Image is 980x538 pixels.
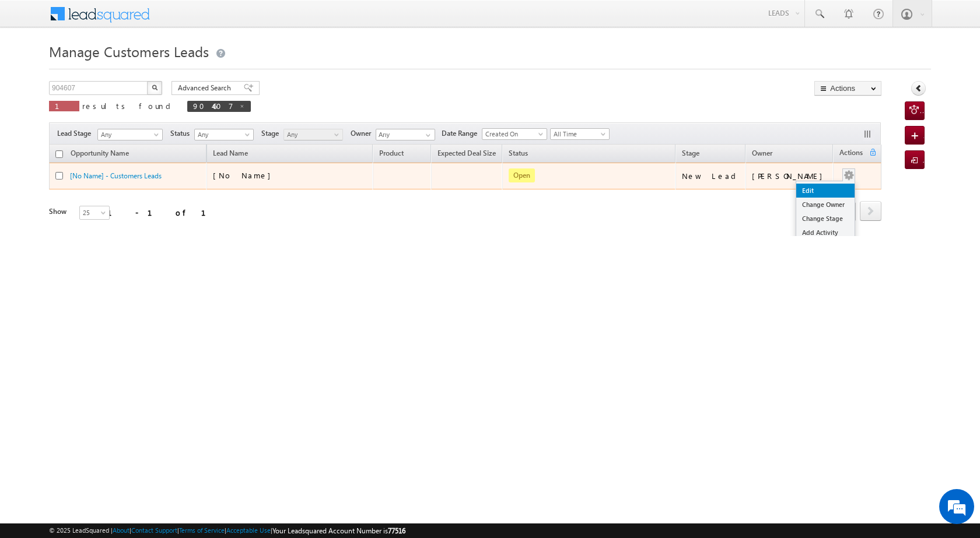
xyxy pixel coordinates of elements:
a: Opportunity Name [65,147,135,162]
a: Add Activity [796,226,855,240]
a: Status [503,147,534,162]
button: Actions [814,81,881,96]
a: Any [97,129,163,140]
a: All Time [550,128,610,140]
span: © 2025 LeadSquared | | | | | [49,525,405,536]
a: Show All Items [419,129,434,141]
input: Type to Search [376,129,435,140]
span: Stage [682,149,699,157]
a: Stage [676,147,705,162]
span: 25 [80,208,111,218]
span: Manage Customers Leads [49,42,209,61]
span: Any [195,129,250,140]
span: Lead Stage [57,128,96,139]
div: 1 - 1 of 1 [107,206,220,219]
span: Expected Deal Size [437,149,496,157]
span: Open [509,168,535,182]
span: All Time [551,129,606,139]
img: Search [152,85,157,90]
span: Date Range [442,128,482,139]
span: Lead Name [207,147,254,162]
span: Any [98,129,159,140]
span: 77516 [388,526,405,535]
a: Created On [482,128,547,140]
img: d_60004797649_company_0_60004797649 [20,61,49,76]
a: Terms of Service [179,526,225,534]
div: Show [49,206,70,217]
span: Status [170,128,194,139]
a: Any [283,129,343,140]
textarea: Type your message and hit 'Enter' [15,108,213,349]
a: Change Stage [796,212,855,226]
span: Product [379,149,404,157]
div: New Lead [682,171,740,181]
span: [No Name] [213,170,276,180]
span: 904607 [193,101,233,111]
span: Actions [834,146,869,161]
div: [PERSON_NAME] [752,171,828,181]
a: [No Name] - Customers Leads [70,171,162,180]
a: Contact Support [131,526,177,534]
em: Start Chat [159,359,212,375]
span: Any [284,129,339,140]
span: Created On [482,129,543,139]
a: 25 [79,206,110,220]
span: Advanced Search [178,83,235,93]
span: Opportunity Name [71,149,129,157]
span: Stage [261,128,283,139]
span: Your Leadsquared Account Number is [272,526,405,535]
a: Edit [796,184,855,198]
a: Acceptable Use [226,526,271,534]
span: Owner [752,149,772,157]
a: Any [194,129,254,140]
span: Owner [351,128,376,139]
span: 1 [55,101,73,111]
div: Minimize live chat window [191,6,219,34]
span: next [860,201,881,221]
a: About [113,526,129,534]
div: Chat with us now [61,61,196,76]
a: next [860,202,881,221]
a: Expected Deal Size [432,147,502,162]
input: Check all records [55,150,63,158]
a: Change Owner [796,198,855,212]
span: results found [82,101,175,111]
